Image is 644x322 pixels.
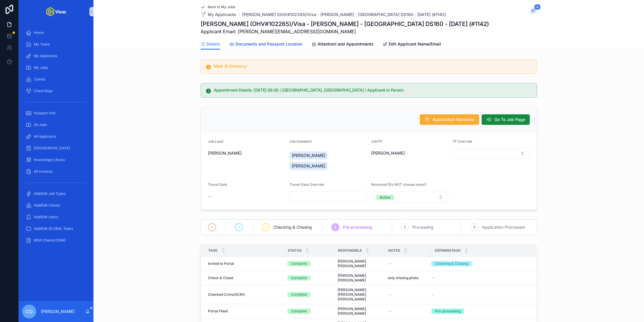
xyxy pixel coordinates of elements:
[380,195,390,200] div: Active
[371,192,448,203] button: Select Button
[34,54,57,58] span: My Applicants
[34,77,45,82] span: Clients
[482,224,525,230] span: Application Processed
[34,226,73,231] span: Add/Edit GLOBAL Tasks
[208,139,223,143] span: Job Lead
[292,163,325,169] span: [PERSON_NAME]
[34,203,60,208] span: Add/Edit Clients
[208,292,245,297] span: Checked Crims/ACRO
[473,225,475,230] span: 6
[291,275,307,281] div: Complete
[34,169,53,174] span: All Invoices
[389,41,441,47] span: Edit Applicant Name/Email
[26,308,33,315] span: CU
[317,41,374,47] span: Attention! and Appointments
[388,309,391,314] span: --
[371,182,426,187] span: Removed (Do NOT choose none!)
[206,41,220,47] span: Details
[289,139,312,143] span: Job Assistant
[22,108,90,118] a: Passport Info
[388,261,391,266] span: --
[482,114,530,125] button: Go To Job Page
[371,139,382,143] span: Job FF
[201,5,235,9] a: Back to My Jobs
[288,248,302,253] span: Status
[208,5,235,9] span: Back to My Jobs
[338,248,362,253] span: Responsible
[22,39,90,50] a: My Tasks
[435,261,468,266] div: Checking & Chasing
[334,225,336,230] span: 4
[388,276,419,280] span: only missing photo
[19,23,93,253] div: scrollable content
[291,309,307,314] div: Complete
[435,309,461,314] div: Pre-processing
[41,309,74,314] p: [PERSON_NAME]
[292,153,325,158] span: [PERSON_NAME]
[214,64,532,68] h5: Meet At Embassy
[388,248,400,253] span: Notes
[201,20,489,28] h1: [PERSON_NAME] (OHV#102265)/Visa - [PERSON_NAME] - [GEOGRAPHIC_DATA] DS160 - [DATE] (#1142)
[242,12,446,17] a: [PERSON_NAME] (OHV#102265)/Visa - [PERSON_NAME] - [GEOGRAPHIC_DATA] DS160 - [DATE] (#1142)
[208,276,233,280] span: Check & Chase
[34,30,44,35] span: Home
[201,39,220,50] a: Details
[22,120,90,130] a: All Jobs
[22,143,90,153] a: [GEOGRAPHIC_DATA]
[435,248,461,253] span: DefiningTask
[338,259,381,268] span: [PERSON_NAME], [PERSON_NAME]
[431,276,435,280] span: --
[22,235,90,246] a: NEW Clients (CRM)
[22,74,90,85] a: Clients
[208,248,218,253] span: Task
[34,191,65,196] span: Add/Edit Job Types
[208,193,211,199] span: --
[201,12,236,17] a: My Applicants
[289,182,324,187] span: Travel Date Override
[273,224,312,230] span: Checking & Chasing
[230,39,302,50] a: Documents and Passport Location
[412,224,433,230] span: Processing
[22,131,90,142] a: All Applicants
[22,188,90,199] a: Add/Edit Job Types
[208,182,227,187] span: Travel Date
[530,8,537,15] button: 4
[22,166,90,177] a: All Invoices
[453,148,530,158] button: Select Button
[431,292,435,297] span: --
[46,7,66,16] img: App logo
[291,261,307,266] div: Complete
[383,39,441,50] a: Edit Applicant Name/Email
[208,309,228,314] span: Portal Filled
[534,4,541,10] span: 4
[371,150,405,156] span: [PERSON_NAME]
[201,28,489,35] span: Applicant Email: [PERSON_NAME][EMAIL_ADDRESS][DOMAIN_NAME]
[312,39,374,50] a: Attention! and Appointments
[338,273,381,283] span: [PERSON_NAME], [PERSON_NAME]
[34,215,58,219] span: Add/Edit Users
[291,292,307,297] div: Complete
[208,261,234,266] span: Invited to Portal
[453,139,472,143] span: FF Override
[22,51,90,61] a: My Applicants
[343,224,372,230] span: Pre-processing
[34,134,56,139] span: All Applicants
[235,41,302,47] span: Documents and Passport Location
[433,117,475,123] span: Application Reminder
[22,86,90,96] a: Client Reps
[34,89,53,93] span: Client Reps
[34,157,65,162] span: Knowledge Library
[34,123,47,127] span: All Jobs
[494,117,525,123] span: Go To Job Page
[22,212,90,222] a: Add/Edit Users
[338,307,381,316] span: [PERSON_NAME], [PERSON_NAME]
[34,65,48,70] span: My Jobs
[208,150,242,156] span: [PERSON_NAME]
[34,42,50,47] span: My Tasks
[22,155,90,165] a: Knowledge Library
[22,200,90,211] a: Add/Edit Clients
[22,62,90,73] a: My Jobs
[34,238,66,243] span: NEW Clients (CRM)
[34,146,70,150] span: [GEOGRAPHIC_DATA]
